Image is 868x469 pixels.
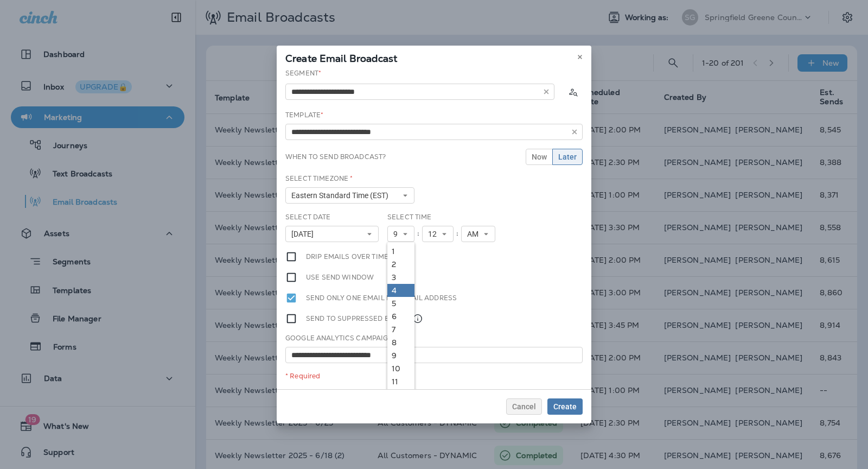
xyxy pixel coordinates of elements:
[422,226,454,242] button: 12
[387,349,414,362] a: 9
[387,271,414,284] a: 3
[387,213,432,221] label: Select Time
[387,258,414,271] a: 2
[285,187,414,204] button: Eastern Standard Time (EST)
[547,398,583,415] button: Create
[306,292,457,304] label: Send only one email per email address
[285,372,583,381] div: * Required
[558,153,577,161] span: Later
[512,403,536,410] span: Cancel
[277,46,591,68] div: Create Email Broadcast
[387,388,414,401] a: 12
[454,226,461,242] div: :
[285,69,321,78] label: Segment
[306,271,374,283] label: Use send window
[506,398,542,415] button: Cancel
[387,284,414,297] a: 4
[387,310,414,323] a: 6
[306,313,423,325] label: Send to suppressed emails.
[552,149,583,165] button: Later
[285,111,323,119] label: Template
[387,226,414,242] button: 9
[387,245,414,258] a: 1
[393,230,402,239] span: 9
[526,149,553,165] button: Now
[387,323,414,336] a: 7
[428,230,441,239] span: 12
[532,153,547,161] span: Now
[414,226,422,242] div: :
[285,226,379,242] button: [DATE]
[563,82,583,102] button: Calculate the estimated number of emails to be sent based on selected segment. (This could take a...
[306,251,388,263] label: Drip emails over time
[387,362,414,375] a: 10
[285,334,413,343] label: Google Analytics Campaign Title
[553,403,577,410] span: Create
[387,336,414,349] a: 8
[461,226,495,242] button: AM
[291,191,393,200] span: Eastern Standard Time (EST)
[285,174,353,183] label: Select Timezone
[467,230,483,239] span: AM
[285,153,386,161] label: When to send broadcast?
[285,213,331,221] label: Select Date
[291,230,318,239] span: [DATE]
[387,375,414,388] a: 11
[387,297,414,310] a: 5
